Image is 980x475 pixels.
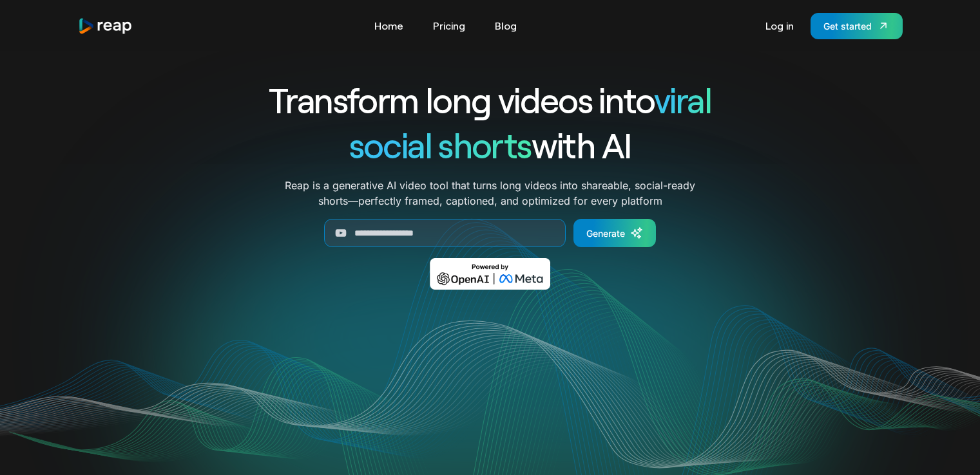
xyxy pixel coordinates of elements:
a: Pricing [427,15,472,36]
a: Blog [488,15,523,36]
a: Home [368,15,410,36]
img: Powered by OpenAI & Meta [430,258,550,290]
p: Reap is a generative AI video tool that turns long videos into shareable, social-ready shorts—per... [285,178,695,209]
h1: with AI [222,122,758,167]
a: home [78,17,133,35]
div: Generate [586,227,625,240]
span: social shorts [349,124,532,165]
form: Generate Form [222,219,758,247]
span: viral [654,79,711,120]
h1: Transform long videos into [222,77,758,122]
a: Get started [811,13,903,39]
img: reap logo [78,17,133,35]
a: Log in [759,15,800,36]
div: Get started [823,19,872,33]
a: Generate [573,219,656,247]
